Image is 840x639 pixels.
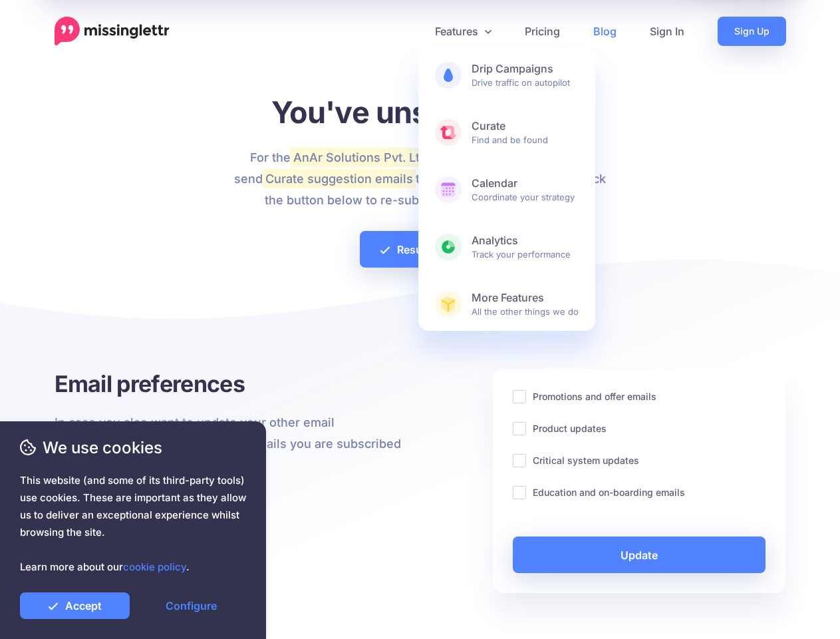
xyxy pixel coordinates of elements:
a: CalendarCoordinate your strategy [418,163,595,216]
span: Coordinate your strategy [472,176,579,203]
label: Critical system updates [533,453,639,468]
a: cookie policy [123,560,186,573]
a: Resubscribe [360,231,480,268]
a: More FeaturesAll the other things we do [418,278,595,331]
span: We use cookies [20,436,246,459]
p: In case you also want to update your other email preferences, below are the other emails you are ... [55,412,410,476]
span: Find and be found [472,119,579,146]
b: Calendar [472,176,579,190]
span: This website (and some of its third-party tools) use cookies. These are important as they allow u... [20,472,246,576]
label: Education and on-boarding emails [533,485,685,500]
b: Analytics [472,234,579,248]
mark: AnAr Solutions Pvt. Ltd. [291,148,432,166]
b: Drip Campaigns [472,62,579,76]
a: AnalyticsTrack your performance [418,220,595,274]
mark: Curate suggestion emails [263,169,415,188]
a: CurateFind and be found [418,106,595,159]
a: Pricing [508,17,577,46]
b: More Features [472,291,579,305]
a: Sign Up [718,17,786,46]
a: Features [418,17,508,46]
a: Configure [136,592,246,619]
p: For the Workspace, we'll no longer send to you. If this was a mistake click the button below to r... [232,147,608,211]
h1: You've unsubscribed [232,94,608,130]
a: Update [513,536,766,573]
label: Product updates [533,421,607,436]
span: Track your performance [472,234,579,260]
div: Features [418,49,595,331]
label: Promotions and offer emails [533,389,656,404]
a: Sign In [633,17,701,46]
span: Drive traffic on autopilot [472,62,579,89]
a: Blog [577,17,633,46]
a: Drip CampaignsDrive traffic on autopilot [418,49,595,102]
b: Curate [472,119,579,133]
h3: Email preferences [55,369,410,399]
span: All the other things we do [472,291,579,318]
a: Accept [20,592,130,619]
